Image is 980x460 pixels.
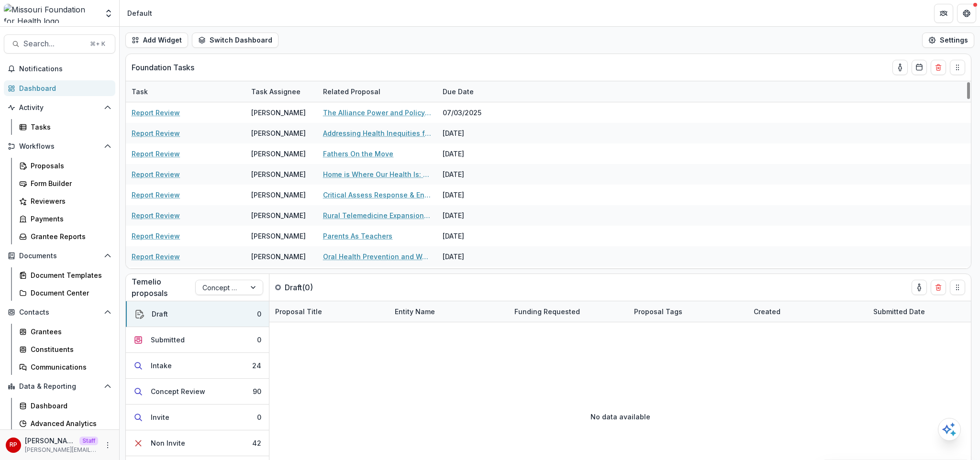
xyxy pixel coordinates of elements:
[192,33,278,48] button: Switch Dashboard
[23,39,84,48] span: Search...
[31,344,108,354] div: Constituents
[628,307,688,317] div: Proposal Tags
[245,87,306,97] div: Task Assignee
[31,327,108,337] div: Grantees
[269,301,389,322] div: Proposal Title
[19,104,100,112] span: Activity
[15,341,115,357] a: Constituents
[934,4,953,23] button: Partners
[132,276,195,299] p: Temelio proposals
[4,139,115,154] button: Open Workflows
[19,252,100,260] span: Documents
[31,178,108,188] div: Form Builder
[4,61,115,77] button: Notifications
[15,398,115,414] a: Dashboard
[628,301,748,322] div: Proposal Tags
[4,248,115,263] button: Open Documents
[15,416,115,431] a: Advanced Analytics
[15,158,115,174] a: Proposals
[437,267,509,287] div: [DATE]
[509,301,628,322] div: Funding Requested
[4,100,115,115] button: Open Activity
[15,175,115,191] a: Form Builder
[88,39,107,49] div: ⌘ + K
[15,193,115,209] a: Reviewers
[31,122,108,132] div: Tasks
[590,412,650,422] p: No data available
[912,280,927,295] button: toggle-assigned-to-me
[748,301,868,322] div: Created
[4,305,115,320] button: Open Contacts
[132,190,180,200] a: Report Review
[132,62,194,73] p: Foundation Tasks
[251,190,306,200] div: [PERSON_NAME]
[15,359,115,375] a: Communications
[15,285,115,301] a: Document Center
[437,246,509,267] div: [DATE]
[126,430,269,456] button: Non Invite42
[437,102,509,123] div: 07/03/2025
[132,231,180,241] a: Report Review
[19,83,108,93] div: Dashboard
[437,81,509,102] div: Due Date
[245,81,317,102] div: Task Assignee
[269,307,328,317] div: Proposal Title
[912,60,927,75] button: Calendar
[15,211,115,227] a: Payments
[31,270,108,280] div: Document Templates
[151,386,205,396] div: Concept Review
[892,60,908,75] button: toggle-assigned-to-me
[251,128,306,138] div: [PERSON_NAME]
[127,8,152,18] div: Default
[251,149,306,159] div: [PERSON_NAME]
[323,190,431,200] a: Critical Assess Response & Engagement (CARE) Implementation project
[257,309,261,319] div: 0
[323,231,392,241] a: Parents As Teachers
[253,386,261,396] div: 90
[938,418,961,441] button: Open AI Assistant
[437,185,509,205] div: [DATE]
[79,437,98,445] p: Staff
[389,301,509,322] div: Entity Name
[125,33,188,48] button: Add Widget
[389,307,441,317] div: Entity Name
[317,87,386,97] div: Related Proposal
[323,169,431,179] a: Home is Where Our Health Is: Strategic Code Enforcement for Indoor Housing Quality
[15,324,115,340] a: Grantees
[123,6,156,20] nav: breadcrumb
[126,81,245,102] div: Task
[323,252,431,262] a: Oral Health Prevention and Workforce Improvement
[437,123,509,143] div: [DATE]
[4,379,115,394] button: Open Data & Reporting
[251,252,306,262] div: [PERSON_NAME]
[323,108,431,118] a: The Alliance Power and Policy Action (PPAG)
[151,412,169,422] div: Invite
[931,280,946,295] button: Delete card
[126,405,269,430] button: Invite0
[19,308,100,317] span: Contacts
[126,379,269,405] button: Concept Review90
[437,164,509,185] div: [DATE]
[151,335,185,345] div: Submitted
[132,108,180,118] a: Report Review
[748,307,786,317] div: Created
[251,231,306,241] div: [PERSON_NAME]
[251,210,306,220] div: [PERSON_NAME]
[317,81,437,102] div: Related Proposal
[437,143,509,164] div: [DATE]
[19,383,100,391] span: Data & Reporting
[4,34,115,54] button: Search...
[509,307,586,317] div: Funding Requested
[957,4,976,23] button: Get Help
[19,142,100,151] span: Workflows
[10,442,17,448] div: Ruthwick Pathireddy
[323,210,431,220] a: Rural Telemedicine Expansion and Support
[251,108,306,118] div: [PERSON_NAME]
[25,436,76,446] p: [PERSON_NAME]
[437,205,509,226] div: [DATE]
[132,169,180,179] a: Report Review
